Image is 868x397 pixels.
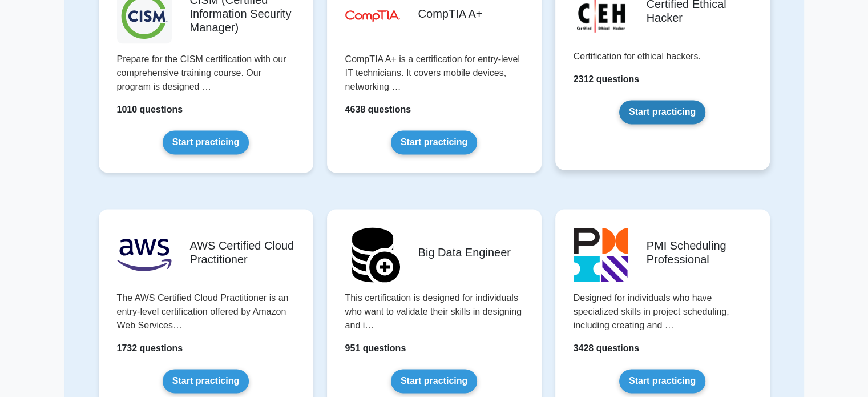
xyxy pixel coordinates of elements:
[619,369,705,393] a: Start practicing
[163,369,249,393] a: Start practicing
[391,369,477,393] a: Start practicing
[619,100,705,124] a: Start practicing
[163,130,249,154] a: Start practicing
[391,130,477,154] a: Start practicing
